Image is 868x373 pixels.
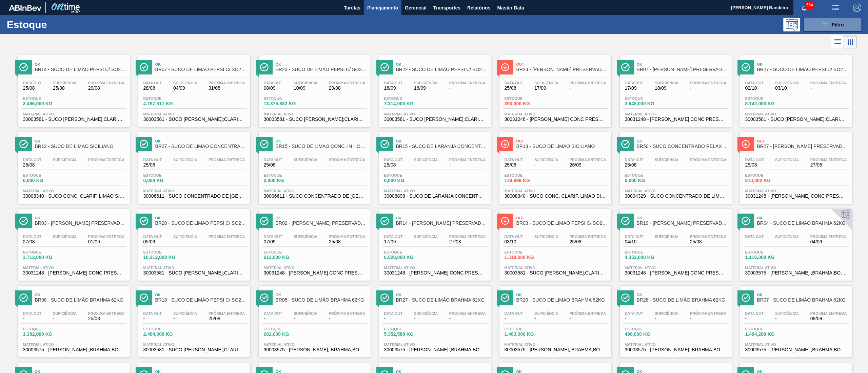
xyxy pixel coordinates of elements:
span: 25/08 [690,239,727,244]
span: 25/08 [505,162,523,168]
img: Ícone [380,140,389,148]
span: BR50 - SUCO CONCENTRADO RELAX LIMAO SICILIANO [637,144,728,149]
span: 01/09 [88,239,125,244]
span: Material ativo [23,189,125,193]
span: Data out [625,158,644,162]
span: Próxima Entrega [570,158,606,162]
span: 27/08 [449,239,486,244]
span: Material ativo [625,112,727,116]
span: - [534,162,558,168]
a: ÍconeOkBR04 - SUCO DE LIMÃO BRAHMA 62KGData out-Suficiência-Próxima Entrega04/09Estoque1.116,000 ... [735,204,855,281]
span: Ok [155,62,247,66]
button: Notificações [793,3,815,13]
span: 4.352,000 KG [625,255,672,260]
span: 25/08 [625,162,644,168]
span: 30006611 - SUCO CONCENTRADO DE LIMAO [143,194,245,199]
span: Material ativo [143,189,245,193]
span: 08/09 [264,86,282,91]
span: Filtro [832,22,844,27]
span: 30006611 - SUCO CONCENTRADO DE LIMAO [264,194,366,199]
span: 27/08 [810,162,847,168]
span: Out [757,139,849,143]
img: Ícone [621,140,630,148]
a: ÍconeOkBR23 - SUCO DE LIMÃO PEPSI C/ SO2 46KGData out08/09Suficiência10/09Próxima Entrega29/08Est... [254,50,374,127]
span: Suficiência [294,235,317,239]
span: 30003581 - SUCO CONCENT LIMAO;CLARIFIC.C/SO2;PEPSI; [264,117,366,122]
span: Material ativo [264,189,366,193]
span: 30008340 - SUCO CONC. CLARIF. LIMÃO SICILIANO [505,194,606,199]
span: Estoque [625,96,672,101]
span: BR14 - SUCO DE LIMÃO PEPSI C/ SO2 46KG [35,67,126,72]
span: Material ativo [625,266,727,270]
img: Logout [853,4,861,12]
span: - [414,162,438,168]
span: - [414,239,438,244]
span: - [173,162,197,168]
span: - [294,239,317,244]
span: - [810,86,847,91]
span: Estoque [264,250,311,254]
span: Suficiência [775,81,799,85]
span: Suficiência [775,158,799,162]
span: Data out [143,235,162,239]
span: Material ativo [745,189,847,193]
a: ÍconeOkBR02 - [PERSON_NAME] PRESERVADO 63,5KGData out07/09Suficiência-Próxima Entrega25/08Estoque... [254,204,374,281]
span: Ok [276,62,367,66]
span: 04/09 [173,86,197,91]
img: TNhmsLtSVTkK8tSr43FrP2fwEKptu5GPRR3wAAAABJRU5ErkJggg== [9,5,41,11]
span: Estoque [745,96,793,101]
img: Ícone [621,63,630,71]
span: 28/08 [143,86,162,91]
span: 25/08 [23,86,42,91]
span: BR15 - SUCO DE LIMÃO CONC. IN HOUSE [276,144,367,149]
a: ÍconeOkBR12 - SUCO DE LIMÃO SICILIANOData out25/08Suficiência-Próxima Entrega-Estoque0,000 KGMate... [13,127,133,204]
span: Próxima Entrega [810,158,847,162]
span: Próxima Entrega [690,81,727,85]
span: 30031248 - SUCO LARANJA CONC PRESV 63 5 KG [625,117,727,122]
span: Data out [745,235,764,239]
span: Data out [143,81,162,85]
a: ÍconeOkBR22 - SUCO DE LIMÃO PEPSI C/ SO2 46KGData out16/09Suficiência16/09Próxima Entrega-Estoque... [374,50,494,127]
img: Ícone [19,217,28,225]
span: Ok [757,62,849,66]
span: Suficiência [655,158,678,162]
span: Data out [745,158,764,162]
span: - [690,86,727,91]
span: 17/09 [384,239,403,244]
span: Estoque [745,250,793,254]
span: - [209,162,245,168]
span: Ok [396,139,488,143]
a: ÍconeOutBR13 - SUCO DE LIMÃO SICILIANOData out25/08Suficiência-Próxima Entrega26/09Estoque149,999... [494,127,615,204]
span: 7.314,000 KG [384,101,432,106]
span: BR03 - SUCO DE LIMÃO PEPSI C/ SO2 46KG [516,221,608,226]
span: Material ativo [143,266,245,270]
span: Material ativo [505,266,606,270]
img: Ícone [140,140,148,148]
a: ÍconeOkBR20 - SUCO DE LIMÃO PEPSI C/ SO2 46KGData out05/09Suficiência-Próxima Entrega-Estoque10.2... [133,204,254,281]
span: Estoque [23,96,71,101]
span: - [655,239,678,244]
span: Ok [396,216,488,220]
span: Material ativo [384,112,486,116]
span: BR07 - SUCO LARANJA PRESERVADO 63,5KG [637,67,728,72]
img: Ícone [260,217,269,225]
span: 04/09 [810,239,847,244]
span: 27/08 [23,239,42,244]
span: Próxima Entrega [810,235,847,239]
a: ÍconeOutBR27 - [PERSON_NAME] PRESERVADO 63,5KGData out25/08Suficiência-Próxima Entrega27/08Estoqu... [735,127,855,204]
img: Ícone [742,140,750,148]
span: - [173,239,197,244]
span: 18/09 [655,86,678,91]
span: Material ativo [505,189,606,193]
span: Estoque [143,96,191,101]
span: Suficiência [294,81,317,85]
span: Estoque [505,173,552,177]
span: Suficiência [534,235,558,239]
span: 17/09 [534,86,558,91]
span: 0,000 KG [625,178,672,183]
span: Estoque [384,173,432,177]
a: ÍconeOkBR15 - SUCO DE LIMÃO CONC. IN HOUSEData out25/08Suficiência-Próxima Entrega-Estoque0,000 K... [254,127,374,204]
img: Ícone [19,63,28,71]
span: Suficiência [53,158,77,162]
span: 16/09 [414,86,438,91]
